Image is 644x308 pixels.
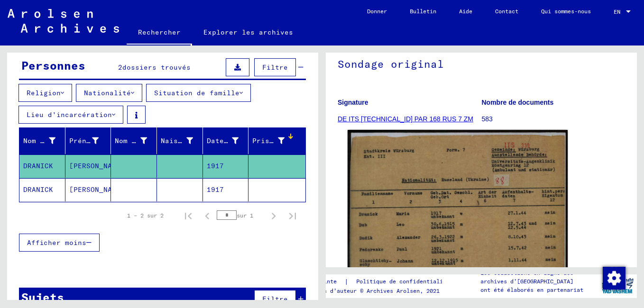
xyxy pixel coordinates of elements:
[203,127,249,154] mat-header-cell: Geburtsdatum
[19,178,65,201] mat-cell: DRANICK
[19,234,100,252] button: Afficher moins
[127,21,192,45] a: Rechercher
[19,154,65,178] mat-cell: DRANICK
[19,127,65,154] mat-header-cell: Nachname
[21,289,64,306] div: Sujets
[23,133,67,148] div: Nom de famille
[203,178,249,201] mat-cell: 1917
[207,136,279,145] font: Date de naissance
[600,274,635,298] img: yv_logo.png
[252,136,304,145] font: Prisonnier #
[18,106,123,124] button: Lieu d’incarcération
[264,206,283,225] button: Page suivante
[179,206,198,225] button: Première page
[198,206,217,225] button: Page précédente
[21,57,85,74] div: Personnes
[23,136,83,145] font: Nom de famille
[338,42,625,84] h1: Sondage original
[157,127,203,154] mat-header-cell: Geburt‏
[115,136,191,145] font: Nom de jeune fille
[27,238,86,247] span: Afficher moins
[18,84,72,102] button: Religion
[482,114,626,124] p: 583
[76,84,142,102] button: Nationalité
[69,136,95,145] font: Prénom
[349,277,461,287] a: Politique de confidentialité
[283,206,302,225] button: Dernière page
[111,127,157,154] mat-header-cell: Geburtsname
[84,89,131,97] font: Nationalité
[344,277,349,287] font: |
[237,212,253,219] font: sur 1
[154,89,239,97] font: Situation de famille
[262,295,288,303] span: Filtre
[338,115,473,123] a: DE ITS [TECHNICAL_ID] PAR 168 RUS 7 ZM
[115,133,159,148] div: Nom de jeune fille
[252,133,296,148] div: Prisonnier #
[254,58,296,76] button: Filtre
[65,178,111,201] mat-cell: [PERSON_NAME]
[254,290,296,308] button: Filtre
[127,211,164,220] div: 1 – 2 sur 2
[65,154,111,178] mat-cell: [PERSON_NAME]
[192,21,304,44] a: Explorer les archives
[482,99,554,106] b: Nombre de documents
[27,89,61,97] font: Religion
[161,133,205,148] div: Naissance
[307,277,344,287] a: Empreinte
[203,154,249,178] mat-cell: 1917
[65,127,111,154] mat-header-cell: Vorname
[338,99,368,106] b: Signature
[307,287,461,295] p: Droits d’auteur © Archives Arolsen, 2021
[8,9,119,33] img: Arolsen_neg.svg
[262,63,288,72] span: Filtre
[207,133,251,148] div: Date de naissance
[248,127,305,154] mat-header-cell: Prisoner #
[122,63,191,72] span: dossiers trouvés
[146,84,251,102] button: Situation de famille
[614,9,624,15] span: EN
[161,136,199,145] font: Naissance
[118,63,122,72] span: 2
[603,267,626,290] img: Modifier le consentement
[480,269,598,286] p: Les collections en ligne des archives d’[GEOGRAPHIC_DATA]
[27,110,112,119] font: Lieu d’incarcération
[69,133,111,148] div: Prénom
[480,286,598,303] p: ont été élaborés en partenariat avec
